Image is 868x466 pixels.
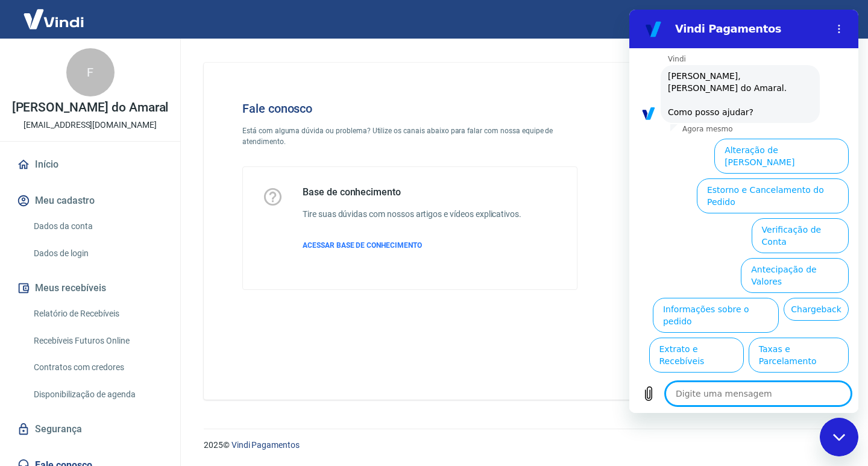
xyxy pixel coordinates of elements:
img: Fale conosco [617,82,800,243]
button: Meu cadastro [14,187,166,214]
button: Meus recebíveis [14,275,166,301]
p: [EMAIL_ADDRESS][DOMAIN_NAME] [24,119,157,131]
iframe: Janela de mensagens [629,10,858,413]
a: Disponibilização de agenda [29,382,166,407]
a: Dados da conta [29,214,166,239]
a: Dados de login [29,241,166,266]
a: Segurança [14,416,166,442]
span: ACESSAR BASE DE CONHECIMENTO [303,241,422,250]
a: Recebíveis Futuros Online [29,329,166,353]
p: 2025 © [204,439,839,452]
div: F [66,48,115,96]
p: [PERSON_NAME] do Amaral [12,101,169,114]
a: Relatório de Recebíveis [29,301,166,326]
img: Vindi [14,1,93,37]
a: Contratos com credores [29,355,166,380]
h6: Tire suas dúvidas com nossos artigos e vídeos explicativos. [303,208,521,221]
iframe: Botão para abrir a janela de mensagens, conversa em andamento [820,418,858,456]
a: ACESSAR BASE DE CONHECIMENTO [303,240,521,251]
a: Vindi Pagamentos [231,440,300,450]
a: Início [14,151,166,178]
p: Está com alguma dúvida ou problema? Utilize os canais abaixo para falar com nossa equipe de atend... [242,125,577,147]
button: Sair [810,8,854,31]
h4: Fale conosco [242,101,577,116]
h5: Base de conhecimento [303,186,521,198]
